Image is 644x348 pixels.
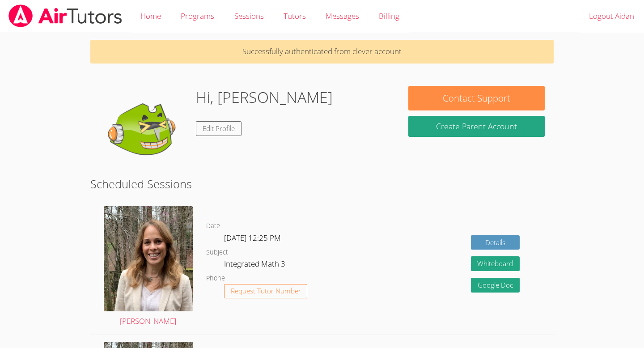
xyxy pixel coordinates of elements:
span: Messages [326,11,359,21]
button: Contact Support [408,86,544,110]
img: default.png [99,86,189,175]
dt: Phone [206,273,225,284]
dt: Date [206,221,220,232]
dt: Subject [206,247,228,258]
span: Request Tutor Number [231,288,301,294]
button: Request Tutor Number [224,284,308,299]
p: Successfully authenticated from clever account [90,40,554,64]
span: [DATE] 12:25 PM [224,233,281,243]
h2: Scheduled Sessions [90,175,554,192]
img: avatar.png [104,206,193,311]
h1: Hi, [PERSON_NAME] [196,86,333,109]
a: [PERSON_NAME] [104,206,193,328]
img: airtutors_banner-c4298cdbf04f3fff15de1276eac7730deb9818008684d7c2e4769d2f7ddbe033.png [8,4,123,27]
button: Whiteboard [471,256,520,271]
button: Create Parent Account [408,116,544,137]
a: Edit Profile [196,121,241,136]
dd: Integrated Math 3 [224,258,287,273]
a: Google Doc [471,278,520,293]
a: Details [471,235,520,250]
